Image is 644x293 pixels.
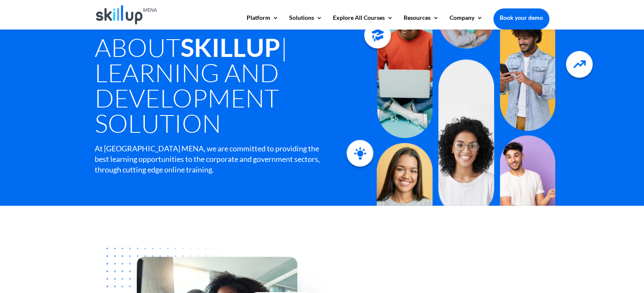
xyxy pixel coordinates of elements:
a: Platform [247,15,279,29]
h1: About | Learning and Development Solution [95,35,357,140]
img: Skillup Mena [96,5,157,24]
div: At [GEOGRAPHIC_DATA] MENA, we are committed to providing the best learning opportunities to the c... [95,143,321,175]
iframe: Chat Widget [602,253,644,293]
a: Resources [404,15,439,29]
a: Company [450,15,483,29]
a: Solutions [289,15,322,29]
a: Book your demo [493,8,549,27]
a: Explore All Courses [333,15,393,29]
strong: SkillUp [181,32,280,62]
